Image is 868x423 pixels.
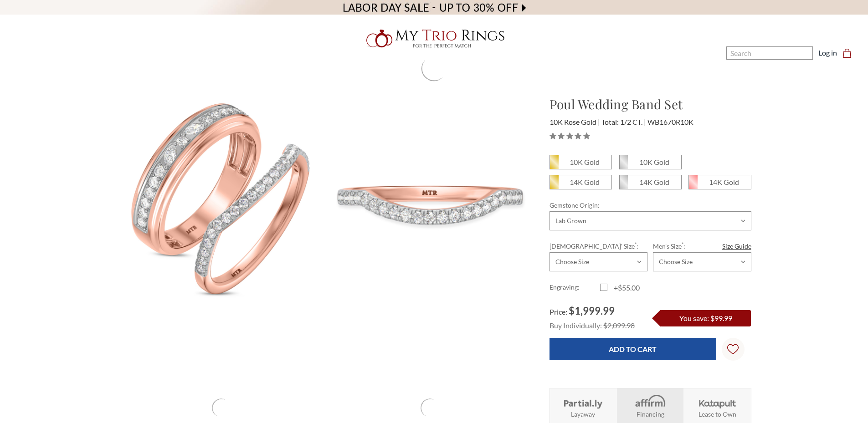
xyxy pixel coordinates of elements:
label: Engraving: [550,282,600,293]
em: 14K Gold [639,178,669,186]
em: 14K Gold [709,178,739,186]
a: Wish Lists [722,338,745,361]
span: 10K White Gold [620,155,681,169]
h1: Poul Wedding Band Set [550,95,751,114]
label: Gemstone Origin: [550,200,751,210]
a: Size Guide [722,241,751,251]
label: [DEMOGRAPHIC_DATA]' Size : [550,241,647,251]
strong: Lease to Own [699,409,736,419]
a: My Trio Rings [252,24,616,53]
span: 10K Rose Gold [550,117,600,126]
img: Photo of Poul 1/2 ct tw. Lab Grown Diamond Wedding Band Set 10K Rose Gold [WB1670R] [118,95,326,303]
a: Cart with 0 items [842,47,857,58]
img: Photo of Poul 1/2 ct tw. Lab Grown Diamond Wedding Band Set 10K Rose Gold [BT1670RL] [326,95,534,303]
input: Search [726,46,813,60]
strong: Layaway [571,409,595,419]
span: $1,999.99 [569,305,615,317]
label: +$55.00 [600,282,651,293]
em: 10K Gold [639,158,669,166]
span: 14K Rose Gold [689,175,750,189]
em: 14K Gold [570,178,600,186]
span: WB1670R10K [647,117,693,126]
img: Affirm [629,394,671,409]
label: Men's Size : [653,241,751,251]
img: Katapult [696,394,739,409]
span: 14K Yellow Gold [550,175,611,189]
input: Add to Cart [550,338,716,360]
span: Buy Individually: [550,321,602,330]
strong: Financing [637,409,664,419]
span: 10K Yellow Gold [550,155,611,169]
svg: cart.cart_preview [842,49,852,58]
img: My Trio Rings [361,24,507,53]
span: $2,099.98 [603,321,635,330]
span: Price: [550,307,567,316]
em: 10K Gold [570,158,600,166]
span: 14K White Gold [620,175,681,189]
img: Layaway [562,394,604,409]
span: You save: $99.99 [679,314,732,322]
svg: Wish Lists [727,315,739,383]
a: Log in [818,47,837,58]
span: Total: 1/2 CT. [601,117,646,126]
